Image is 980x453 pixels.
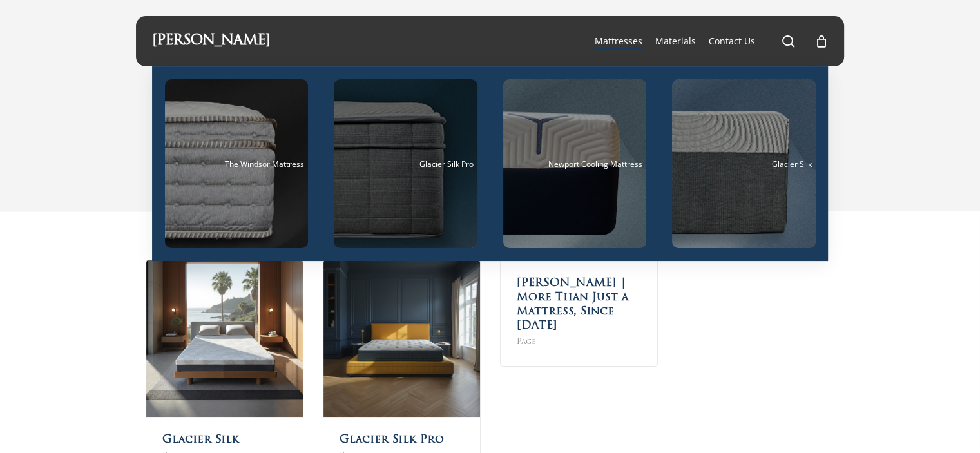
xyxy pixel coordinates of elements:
[334,79,477,248] a: Glacier Silk Pro
[517,335,641,349] span: Page
[225,159,304,169] span: The Windsor Mattress
[165,79,309,248] a: The Windsor Mattress
[503,79,647,248] a: Newport Cooling Mattress
[708,35,754,47] span: Contact Us
[588,16,828,66] nav: Main Menu
[594,35,642,47] span: Mattresses
[517,278,628,331] a: [PERSON_NAME] | More Than Just a Mattress, Since [DATE]
[340,434,444,445] a: Glacier Silk Pro
[655,35,695,48] a: Materials
[772,159,812,169] span: Glacier Silk
[708,35,754,48] a: Contact Us
[152,34,270,48] a: [PERSON_NAME]
[672,79,816,248] a: Glacier Silk
[548,159,642,169] span: Newport Cooling Mattress
[136,111,845,144] h1: Results For
[655,35,695,47] span: Materials
[419,159,474,169] span: Glacier Silk Pro
[594,35,642,48] a: Mattresses
[814,34,828,48] a: Cart
[162,434,239,445] a: Glacier Silk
